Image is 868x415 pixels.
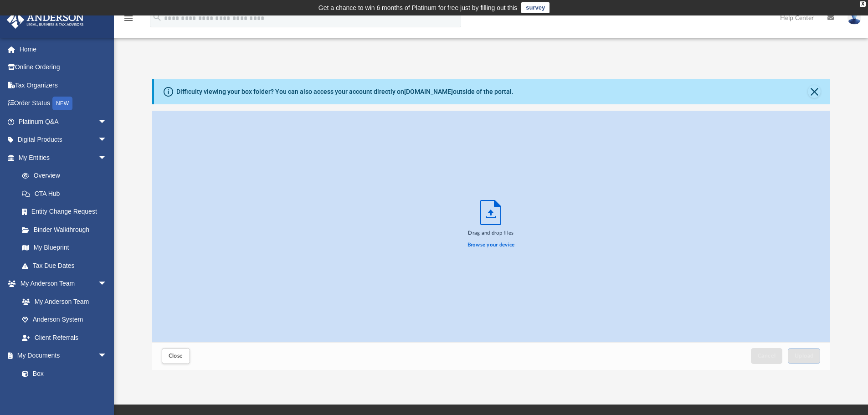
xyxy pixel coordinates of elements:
span: arrow_drop_down [98,149,116,167]
a: My Anderson Team [13,292,112,311]
a: My Entitiesarrow_drop_down [6,149,121,167]
div: NEW [52,97,72,110]
span: arrow_drop_down [98,113,116,131]
a: Online Ordering [6,58,121,77]
div: Difficulty viewing your box folder? You can also access your account directly on outside of the p... [176,87,514,97]
a: My Documentsarrow_drop_down [6,347,116,365]
span: Upload [795,353,814,359]
a: Platinum Q&Aarrow_drop_down [6,113,121,131]
a: Digital Productsarrow_drop_down [6,131,121,149]
a: Overview [13,167,121,185]
a: Tax Due Dates [13,256,121,275]
a: Binder Walkthrough [13,220,121,239]
a: Box [13,364,112,383]
a: survey [521,2,550,13]
img: User Pic [847,11,861,25]
a: [DOMAIN_NAME] [404,88,453,95]
span: arrow_drop_down [98,131,116,149]
button: Upload [788,348,821,364]
a: Entity Change Request [13,203,121,221]
a: Order StatusNEW [6,94,121,113]
i: search [152,12,162,22]
a: My Blueprint [13,239,116,257]
button: Close [162,348,190,364]
span: arrow_drop_down [98,347,116,365]
i: menu [123,13,134,24]
a: My Anderson Teamarrow_drop_down [6,275,116,293]
button: Cancel [751,348,783,364]
div: close [860,1,866,7]
a: Anderson System [13,311,116,329]
a: CTA Hub [13,184,121,203]
span: Cancel [758,353,776,359]
div: Upload [152,111,831,370]
span: Close [169,353,183,359]
a: Tax Organizers [6,76,121,94]
div: Get a chance to win 6 months of Platinum for free just by filling out this [318,2,518,13]
span: arrow_drop_down [98,275,116,293]
a: menu [123,17,134,24]
a: Meeting Minutes [13,383,116,401]
button: Close [808,85,821,98]
a: Home [6,40,121,58]
a: Client Referrals [13,328,116,347]
img: Anderson Advisors Platinum Portal [4,11,87,29]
